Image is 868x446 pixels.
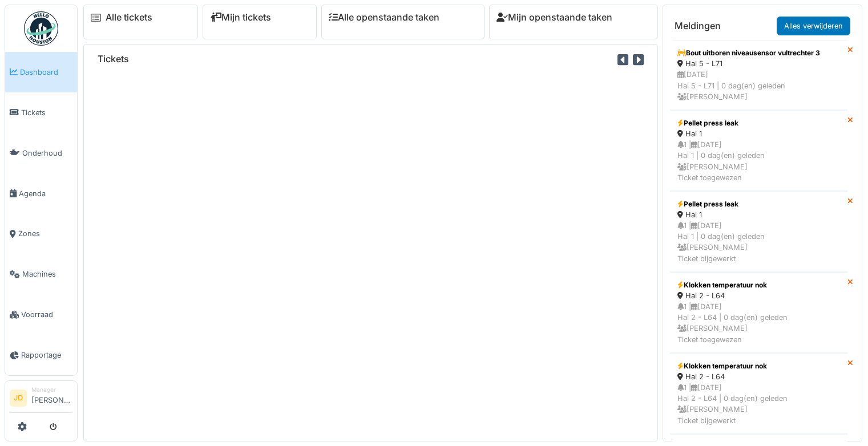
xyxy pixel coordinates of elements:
div: Pellet press leak [677,118,840,128]
span: Machines [22,269,72,279]
a: Mijn tickets [210,12,271,23]
div: [DATE] Hal 5 - L71 | 0 dag(en) geleden [PERSON_NAME] [677,69,840,102]
div: 1 | [DATE] Hal 2 - L64 | 0 dag(en) geleden [PERSON_NAME] Ticket toegewezen [677,301,840,345]
a: Pellet press leak Hal 1 1 |[DATE]Hal 1 | 0 dag(en) geleden [PERSON_NAME]Ticket bijgewerkt [670,191,847,272]
div: Klokken temperatuur nok [677,280,840,290]
a: Machines [5,254,77,295]
div: Hal 1 [677,209,840,220]
div: Hal 2 - L64 [677,371,840,382]
div: Klokken temperatuur nok [677,361,840,371]
div: Bout uitboren niveausensor vultrechter 3 [677,48,840,58]
a: Zones [5,214,77,254]
span: Tickets [21,107,72,118]
div: 1 | [DATE] Hal 1 | 0 dag(en) geleden [PERSON_NAME] Ticket bijgewerkt [677,220,840,264]
div: Hal 1 [677,128,840,139]
div: Manager [31,386,72,394]
h6: Meldingen [675,21,721,31]
a: Voorraad [5,294,77,335]
div: Hal 2 - L64 [677,290,840,301]
span: Dashboard [20,67,72,78]
span: Rapportage [21,350,72,360]
a: Onderhoud [5,133,77,173]
a: Dashboard [5,52,77,92]
a: Alles verwijderen [777,17,850,35]
a: Mijn openstaande taken [496,12,612,23]
a: Klokken temperatuur nok Hal 2 - L64 1 |[DATE]Hal 2 - L64 | 0 dag(en) geleden [PERSON_NAME]Ticket ... [670,272,847,353]
a: Alle openstaande taken [329,12,439,23]
div: 1 | [DATE] Hal 2 - L64 | 0 dag(en) geleden [PERSON_NAME] Ticket bijgewerkt [677,382,840,426]
span: Voorraad [21,309,72,320]
a: Pellet press leak Hal 1 1 |[DATE]Hal 1 | 0 dag(en) geleden [PERSON_NAME]Ticket toegewezen [670,110,847,191]
a: Tickets [5,92,77,133]
a: Agenda [5,173,77,214]
div: Pellet press leak [677,199,840,209]
span: Agenda [19,188,72,199]
div: Hal 5 - L71 [677,58,840,69]
li: JD [10,390,27,407]
a: Bout uitboren niveausensor vultrechter 3 Hal 5 - L71 [DATE]Hal 5 - L71 | 0 dag(en) geleden [PERSO... [670,40,847,110]
img: Badge_color-CXgf-gQk.svg [24,11,58,46]
a: JD Manager[PERSON_NAME] [10,386,72,413]
li: [PERSON_NAME] [31,386,72,410]
span: Zones [18,228,72,239]
div: 1 | [DATE] Hal 1 | 0 dag(en) geleden [PERSON_NAME] Ticket toegewezen [677,139,840,183]
a: Klokken temperatuur nok Hal 2 - L64 1 |[DATE]Hal 2 - L64 | 0 dag(en) geleden [PERSON_NAME]Ticket ... [670,353,847,434]
span: Onderhoud [22,148,72,159]
a: Rapportage [5,335,77,375]
h6: Tickets [98,54,129,64]
a: Alle tickets [106,12,152,23]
